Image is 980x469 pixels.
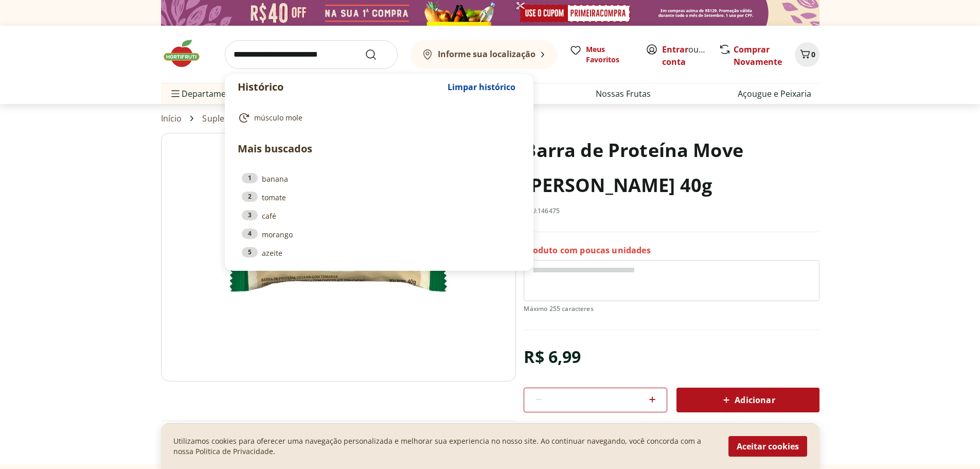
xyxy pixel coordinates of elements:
[410,40,557,69] button: Informe sua localização
[238,141,521,157] p: Mais buscados
[596,88,651,100] a: Nossas Frutas
[161,133,516,381] img: Barra de Proteína Move Coco Hart's 40g
[569,44,633,65] a: Meus Favoritos
[242,173,258,183] div: 1
[734,44,782,67] a: Comprar Novamente
[254,113,302,123] span: músculo mole
[524,133,819,203] h1: Barra de Proteína Move [PERSON_NAME] 40g
[242,192,258,202] div: 2
[438,48,536,60] b: Informe sua localização
[524,342,581,371] div: R$ 6,99
[242,229,258,239] div: 4
[662,43,708,68] span: ou
[365,48,389,61] button: Submit Search
[676,388,819,412] button: Adicionar
[442,75,521,99] button: Limpar histórico
[202,114,255,123] a: Suplementos
[720,394,775,406] span: Adicionar
[225,40,398,69] input: search
[728,436,807,457] button: Aceitar cookies
[238,112,516,124] a: músculo mole
[242,229,516,240] a: 4morango
[173,436,716,457] p: Utilizamos cookies para oferecer uma navegação personalizada e melhorar sua experiencia no nosso ...
[161,38,212,69] img: Hortifruti
[161,114,182,123] a: Início
[242,247,516,258] a: 5azeite
[242,173,516,184] a: 1banana
[586,44,633,65] span: Meus Favoritos
[169,81,243,106] span: Departamentos
[795,42,819,67] button: Carrinho
[738,88,811,100] a: Açougue e Peixaria
[242,210,258,220] div: 3
[242,210,516,221] a: 3café
[662,44,719,67] a: Criar conta
[811,49,815,59] span: 0
[524,245,650,256] p: Produto com poucas unidades
[242,192,516,203] a: 2tomate
[169,81,182,106] button: Menu
[662,44,688,55] a: Entrar
[524,207,560,215] p: SKU: 146475
[448,83,515,91] span: Limpar histórico
[242,247,258,257] div: 5
[238,80,442,94] p: Histórico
